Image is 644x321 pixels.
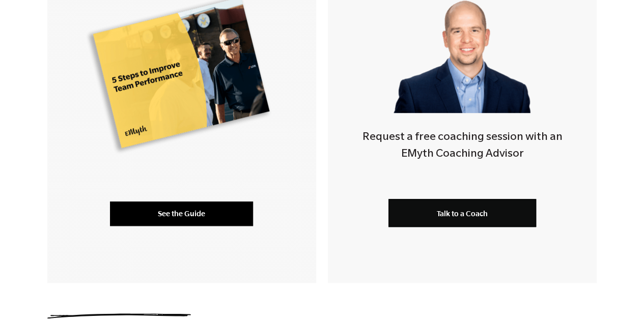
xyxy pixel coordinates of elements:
a: See the Guide [110,201,253,226]
a: Talk to a Coach [388,199,536,227]
img: underline.svg [47,313,191,318]
span: Talk to a Coach [437,209,488,218]
iframe: Chat Widget [593,272,644,321]
h4: Request a free coaching session with an EMyth Coaching Advisor [328,130,597,164]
